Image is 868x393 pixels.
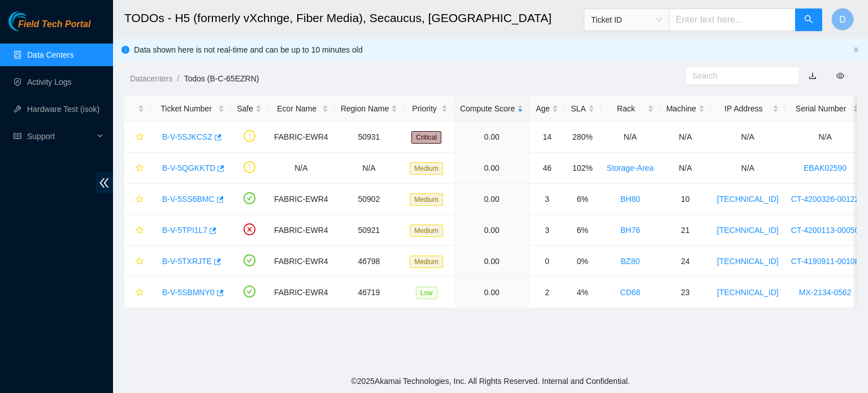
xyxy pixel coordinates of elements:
[14,132,21,140] span: read
[660,246,711,277] td: 24
[454,153,530,184] td: 0.00
[717,257,779,266] a: [TECHNICAL_ID]
[335,153,404,184] td: N/A
[27,77,72,87] a: Activity Logs
[8,20,90,35] a: Akamai TechnologiesField Tech Portal
[717,288,779,297] a: [TECHNICAL_ID]
[113,369,868,393] footer: © 2025 Akamai Technologies, Inc. All Rights Reserved. Internal and Confidential.
[621,257,640,266] a: BZ80
[131,128,144,146] button: star
[839,12,846,27] span: D
[244,130,255,142] span: exclamation-circle
[454,277,530,308] td: 0.00
[836,72,844,80] span: eye
[804,163,847,172] a: EBAK02590
[853,46,860,53] span: close
[795,8,822,31] button: search
[268,215,335,246] td: FABRIC-EWR4
[136,257,144,266] span: star
[244,161,255,173] span: exclamation-circle
[785,122,866,153] td: N/A
[791,195,860,204] a: CT-4200326-00122
[565,184,600,215] td: 6%
[268,184,335,215] td: FABRIC-EWR4
[244,254,255,266] span: check-circle
[136,195,144,204] span: star
[27,105,99,114] a: Hardware Test (isok)
[136,133,144,142] span: star
[804,15,813,25] span: search
[27,125,94,148] span: Support
[717,226,779,235] a: [TECHNICAL_ID]
[268,277,335,308] td: FABRIC-EWR4
[799,288,852,297] a: MX-2134-0562
[410,193,443,206] span: Medium
[268,246,335,277] td: FABRIC-EWR4
[136,288,144,297] span: star
[660,184,711,215] td: 10
[8,11,57,31] img: Akamai Technologies
[791,257,860,266] a: CT-4190911-00108
[410,224,443,237] span: Medium
[565,246,600,277] td: 0%
[530,277,565,308] td: 2
[660,215,711,246] td: 21
[162,195,215,204] a: B-V-5SS6BMC
[162,132,212,141] a: B-V-5SJKCSZ
[660,277,711,308] td: 23
[565,215,600,246] td: 6%
[335,122,404,153] td: 50931
[711,122,785,153] td: N/A
[601,122,660,153] td: N/A
[335,277,404,308] td: 46719
[96,172,113,193] span: double-left
[244,286,255,297] span: check-circle
[411,131,441,144] span: Critical
[244,223,255,235] span: close-circle
[136,164,144,173] span: star
[620,195,640,204] a: BH80
[530,215,565,246] td: 3
[130,74,172,83] a: Datacenters
[162,257,212,266] a: B-V-5TXRJTE
[530,153,565,184] td: 46
[335,246,404,277] td: 46798
[692,70,784,82] input: Search
[620,288,640,297] a: CD68
[131,283,144,301] button: star
[711,153,785,184] td: N/A
[410,162,443,175] span: Medium
[136,226,144,235] span: star
[131,190,144,208] button: star
[162,163,215,172] a: B-V-5QGKKTD
[831,8,854,31] button: D
[791,226,860,235] a: CT-4200113-00050
[565,122,600,153] td: 280%
[162,288,215,297] a: B-V-5SBMNY0
[717,195,779,204] a: [TECHNICAL_ID]
[416,287,437,299] span: Low
[18,19,90,30] span: Field Tech Portal
[530,246,565,277] td: 0
[809,71,817,80] a: download
[565,153,600,184] td: 102%
[669,8,796,31] input: Enter text here...
[660,122,711,153] td: N/A
[131,252,144,270] button: star
[335,184,404,215] td: 50902
[244,192,255,204] span: check-circle
[410,256,443,268] span: Medium
[620,226,640,235] a: BH76
[454,246,530,277] td: 0.00
[454,122,530,153] td: 0.00
[454,184,530,215] td: 0.00
[454,215,530,246] td: 0.00
[607,163,654,172] a: Storage-Area
[131,221,144,239] button: star
[268,153,335,184] td: N/A
[335,215,404,246] td: 50921
[591,11,662,28] span: Ticket ID
[27,50,73,59] a: Data Centers
[565,277,600,308] td: 4%
[800,67,825,85] button: download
